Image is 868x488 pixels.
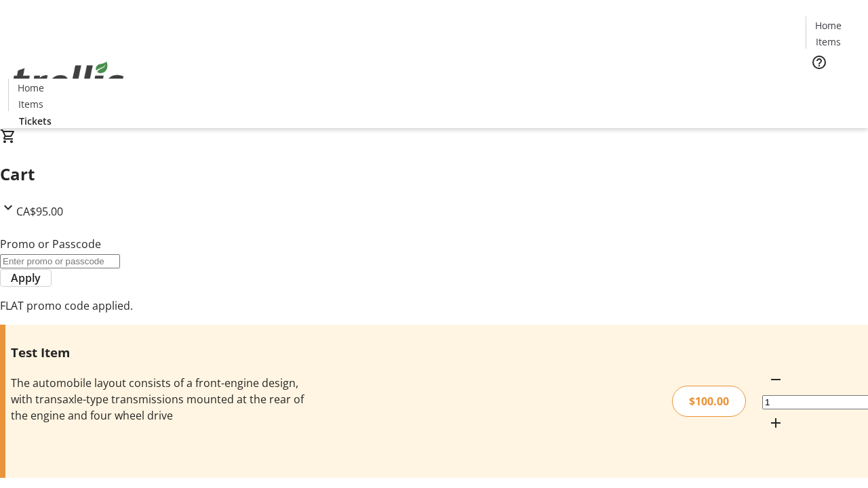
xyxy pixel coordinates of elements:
[11,343,307,362] h3: Test Item
[19,114,52,128] span: Tickets
[806,49,833,76] button: Help
[8,114,62,128] a: Tickets
[18,81,44,95] span: Home
[9,81,52,95] a: Home
[806,18,850,33] a: Home
[762,409,789,436] button: Increment by one
[815,18,842,33] span: Home
[9,97,52,111] a: Items
[18,97,43,111] span: Items
[11,375,307,424] div: The automobile layout consists of a front-engine design, with transaxle-type transmissions mounte...
[816,35,841,49] span: Items
[672,386,746,417] div: $100.00
[11,270,41,286] span: Apply
[8,47,129,115] img: Orient E2E Organization d5sCwGF6H7's Logo
[816,79,849,93] span: Tickets
[806,79,860,93] a: Tickets
[762,366,789,393] button: Decrement by one
[16,204,63,219] span: CA$95.00
[806,35,850,49] a: Items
